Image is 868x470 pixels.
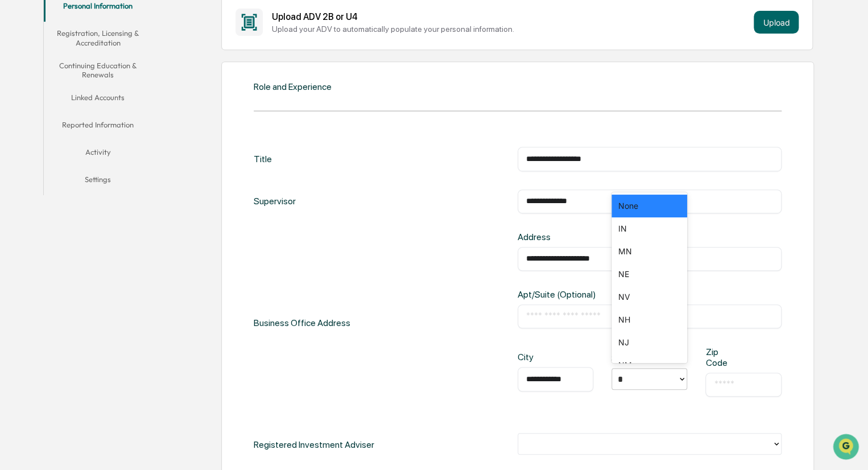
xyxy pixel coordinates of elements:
button: Linked Accounts [44,86,152,113]
button: Settings [44,168,152,195]
iframe: Open customer support [832,432,862,463]
div: NM [611,354,687,377]
button: Continuing Education & Renewals [44,54,152,86]
span: Preclearance [23,143,73,155]
div: NJ [611,331,687,354]
a: Powered byPylon [80,192,138,201]
div: Business Office Address [254,232,350,415]
div: Upload ADV 2B or U4 [272,11,750,22]
a: 🖐️Preclearance [7,139,78,159]
div: NV [611,286,687,308]
span: Pylon [113,193,138,201]
div: Role and Experience [254,81,332,92]
div: Upload your ADV to automatically populate your personal information. [272,24,750,34]
a: 🔎Data Lookup [7,160,76,181]
div: City [518,352,552,362]
div: Title [254,147,272,171]
button: Reported Information [44,113,152,141]
div: Supervisor [254,189,296,213]
div: NH [611,308,687,331]
button: Upload [754,11,799,34]
div: 🗄️ [82,145,92,154]
div: Address [518,232,636,242]
div: Apt/Suite (Optional) [518,289,636,300]
span: Data Lookup [23,165,72,176]
div: We're available if you need us! [39,98,144,108]
div: IN [611,217,687,240]
div: MN [611,240,687,263]
span: Attestations [94,143,141,155]
div: NE [611,263,687,286]
img: 1746055101610-c473b297-6a78-478c-a979-82029cc54cd1 [11,87,32,108]
div: Zip Code [705,347,739,368]
button: Start new chat [193,90,207,104]
button: Activity [44,141,152,168]
div: Registered Investment Adviser [254,433,374,456]
div: 🔎 [11,166,20,175]
div: Start new chat [39,87,187,98]
button: Registration, Licensing & Accreditation [44,22,152,54]
p: How can we help? [11,24,207,42]
a: 🗄️Attestations [78,139,146,159]
div: 🖐️ [11,145,20,154]
div: None [611,195,687,217]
